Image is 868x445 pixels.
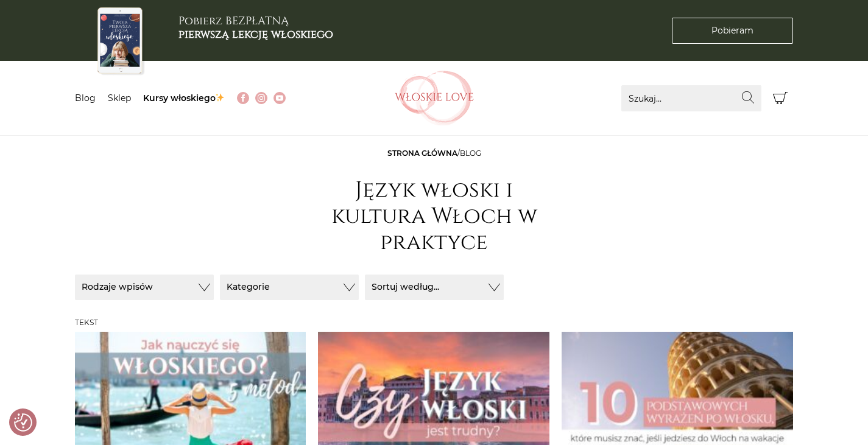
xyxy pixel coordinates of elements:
[220,275,359,300] button: Kategorie
[108,93,131,103] a: Sklep
[178,27,333,42] b: pierwszą lekcję włoskiego
[395,71,474,125] img: Włoskielove
[387,149,457,158] a: Strona główna
[75,275,214,300] button: Rodzaje wpisów
[75,318,794,327] h3: Tekst
[312,177,556,256] h1: Język włoski i kultura Włoch w praktyce
[14,413,32,432] button: Preferencje co do zgód
[143,93,225,103] a: Kursy włoskiego
[387,149,481,158] span: /
[216,93,224,102] img: ✨
[767,85,794,111] button: Koszyk
[75,93,96,103] a: Blog
[178,15,333,41] h3: Pobierz BEZPŁATNĄ
[460,149,481,158] span: Blog
[711,24,753,37] span: Pobieram
[365,275,504,300] button: Sortuj według...
[621,85,761,111] input: Szukaj...
[672,18,793,44] a: Pobieram
[14,413,32,432] img: Revisit consent button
